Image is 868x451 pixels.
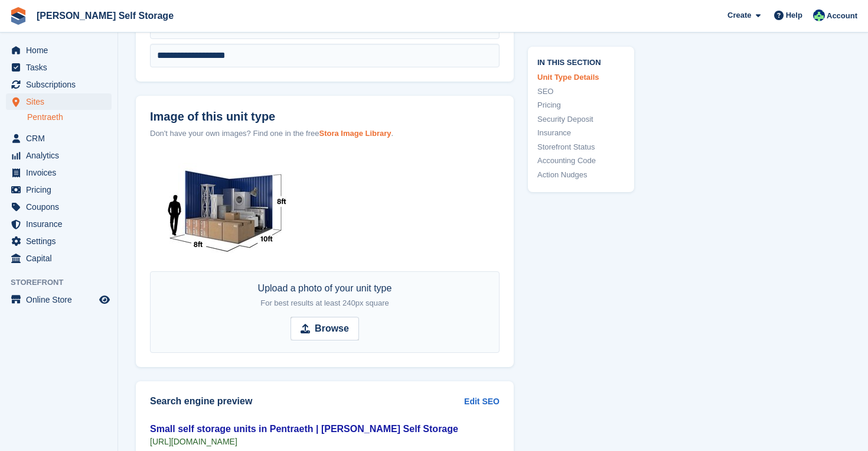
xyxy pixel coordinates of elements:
[258,281,392,310] div: Upload a photo of your unit type
[786,9,802,21] span: Help
[6,250,112,267] a: menu
[150,422,500,436] div: Small self storage units in Pentraeth | [PERSON_NAME] Self Storage
[26,93,97,110] span: Sites
[813,9,825,21] img: Dafydd Pritchard
[6,42,112,59] a: menu
[537,85,625,97] a: SEO
[537,99,625,111] a: Pricing
[537,141,625,153] a: Storefront Status
[6,76,112,93] a: menu
[537,127,625,139] a: Insurance
[26,250,97,267] span: Capital
[150,128,500,139] div: Don't have your own images? Find one in the free .
[26,181,97,198] span: Pricing
[150,396,464,407] h2: Search engine preview
[6,181,112,198] a: menu
[32,6,178,25] a: [PERSON_NAME] Self Storage
[26,216,97,232] span: Insurance
[6,130,112,147] a: menu
[150,110,500,124] label: Image of this unit type
[727,9,751,21] span: Create
[26,199,97,215] span: Coupons
[537,113,625,125] a: Security Deposit
[6,164,112,181] a: menu
[315,322,349,336] strong: Browse
[26,130,97,147] span: CRM
[6,147,112,164] a: menu
[6,59,112,76] a: menu
[27,112,112,123] a: Pentraeth
[6,199,112,215] a: menu
[6,291,112,308] a: menu
[6,216,112,232] a: menu
[827,10,857,22] span: Account
[291,317,359,340] input: Browse
[26,291,97,308] span: Online Store
[9,7,27,25] img: stora-icon-8386f47178a22dfd0bd8f6a31ec36ba5ce8667c1dd55bd0f319d3a0aa187defe.svg
[26,147,97,164] span: Analytics
[26,76,97,93] span: Subscriptions
[6,233,112,249] a: menu
[97,293,112,307] a: Preview store
[26,233,97,249] span: Settings
[464,395,500,408] a: Edit SEO
[537,168,625,180] a: Action Nudges
[537,56,625,67] span: In this section
[11,277,118,288] span: Storefront
[26,59,97,76] span: Tasks
[6,93,112,110] a: menu
[150,154,301,267] img: 10-ft-container.jpg
[537,155,625,167] a: Accounting Code
[26,42,97,59] span: Home
[537,72,625,83] a: Unit Type Details
[319,129,391,138] a: Stora Image Library
[260,298,389,307] span: For best results at least 240px square
[150,436,500,447] div: [URL][DOMAIN_NAME]
[26,164,97,181] span: Invoices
